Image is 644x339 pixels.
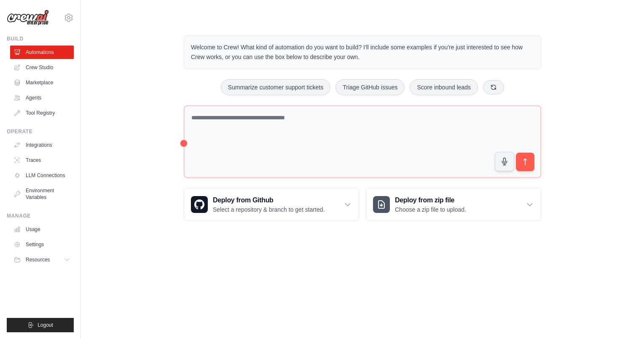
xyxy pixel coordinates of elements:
[213,195,325,205] h3: Deploy from Github
[38,322,53,328] span: Logout
[7,128,74,135] div: Operate
[10,138,74,152] a: Integrations
[213,205,325,214] p: Select a repository & branch to get started.
[7,10,49,26] img: Logo
[395,205,466,214] p: Choose a zip file to upload.
[10,76,74,89] a: Marketplace
[221,79,330,95] button: Summarize customer support tickets
[7,35,74,42] div: Build
[191,43,534,62] p: Welcome to Crew! What kind of automation do you want to build? I'll include some examples if you'...
[7,213,74,219] div: Manage
[10,223,74,236] a: Usage
[26,256,50,263] span: Resources
[395,195,466,205] h3: Deploy from zip file
[10,169,74,182] a: LLM Connections
[10,91,74,105] a: Agents
[10,153,74,167] a: Traces
[10,253,74,266] button: Resources
[10,61,74,74] a: Crew Studio
[335,79,405,95] button: Triage GitHub issues
[10,46,74,59] a: Automations
[10,184,74,204] a: Environment Variables
[410,79,478,95] button: Score inbound leads
[10,238,74,251] a: Settings
[7,318,74,332] button: Logout
[10,106,74,120] a: Tool Registry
